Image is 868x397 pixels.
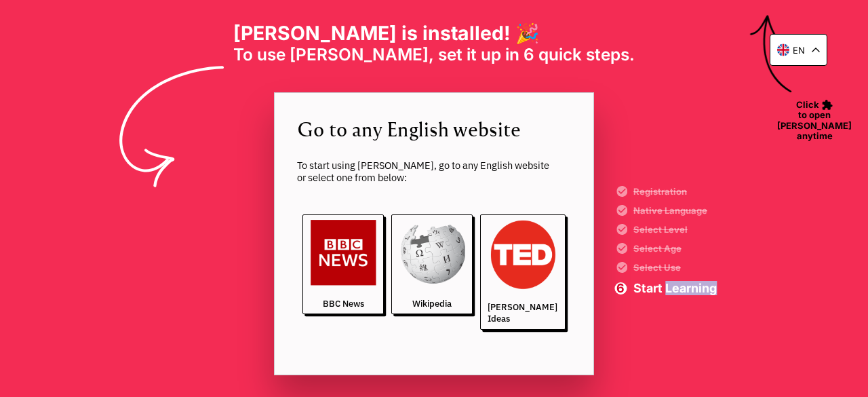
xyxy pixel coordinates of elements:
a: BBC News [302,214,384,314]
span: Select Use [633,263,717,272]
span: Go to any English website [297,115,571,143]
span: To use [PERSON_NAME], set it up in 6 quick steps. [233,45,635,64]
span: Registration [633,187,717,196]
span: Select Level [633,225,717,234]
span: Start Learning [633,282,717,295]
a: [PERSON_NAME] Ideas [480,214,566,330]
span: Click to open [PERSON_NAME] anytime [772,96,858,142]
img: wikipedia [399,220,465,286]
span: [PERSON_NAME] Ideas [488,301,557,324]
span: To start using [PERSON_NAME], go to any English website or select one from below: [297,159,571,185]
span: Wikipedia [412,298,452,309]
h1: [PERSON_NAME] is installed! 🎉 [233,22,635,45]
img: ted [488,220,557,290]
span: Native Language [633,206,717,215]
span: BBC News [323,298,364,309]
p: en [793,45,805,56]
span: Select Age [633,244,717,253]
img: bbc [311,220,376,286]
a: Wikipedia [391,214,473,314]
